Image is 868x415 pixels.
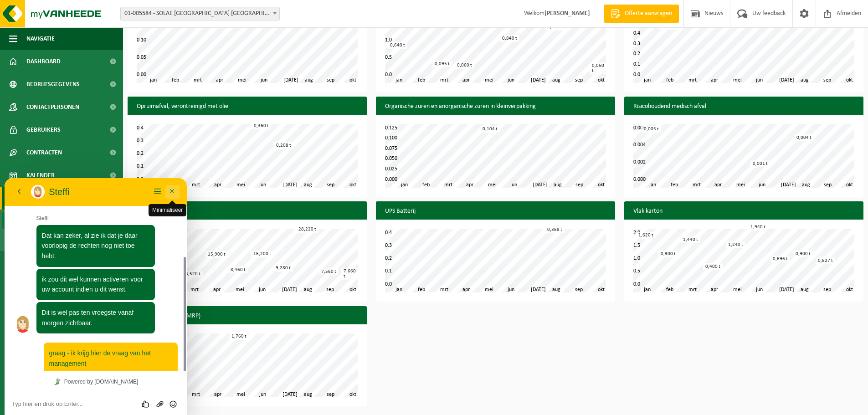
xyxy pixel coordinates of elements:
div: 1,440 t [681,236,700,243]
div: 7,560 t [319,268,339,275]
span: 01-005584 - SOLAE BELGIUM NV - IEPER [121,7,279,20]
button: Upload bestand [149,221,162,231]
span: Kalender [26,164,55,187]
strong: [PERSON_NAME] [544,10,590,17]
h3: Zuiver steenpuin (HMRP) [128,306,367,326]
div: 0,900 t [793,251,813,257]
div: 1,760 t [229,333,249,340]
div: 0,050 t [590,62,606,74]
span: Dashboard [26,50,61,73]
span: Contracten [26,141,62,164]
div: 1,620 t [636,232,656,239]
iframe: chat widget [5,178,187,415]
div: 7,660 t [341,268,358,280]
div: Beoordeel deze chat [135,221,149,231]
div: 0,060 t [455,62,474,69]
div: 15,900 t [205,251,228,258]
div: 0,368 t [545,226,565,233]
span: Offerte aanvragen [622,9,674,18]
div: 0,208 t [274,142,293,149]
span: Contactpersonen [26,96,79,118]
div: 6,520 t [183,271,203,277]
a: Powered by [DOMAIN_NAME] [46,198,137,210]
span: Gebruikers [26,118,61,141]
div: 0,640 t [388,42,407,49]
h3: Risicohoudend medisch afval [624,97,863,117]
div: 0,900 t [658,251,678,257]
div: 9,280 t [273,265,293,272]
a: In lijstvorm [2,231,121,249]
div: 0,001 t [750,160,770,167]
div: 0,627 t [816,257,835,264]
h3: UPS Batterij [376,201,615,221]
h3: Organische zuren en anorganische zuren in kleinverpakking [376,97,615,117]
div: 1,940 t [748,224,768,231]
h3: Soja-eiwitten [128,201,367,221]
span: 01-005584 - SOLAE BELGIUM NV - IEPER [120,7,280,20]
span: Navigatie [26,27,55,50]
div: 0,840 t [500,35,519,42]
div: 0,004 t [794,134,814,141]
a: Offerte aanvragen [604,5,679,23]
span: Bedrijfsgegevens [26,73,80,96]
div: 0,360 t [252,123,271,129]
h3: Vlak karton [624,201,863,221]
div: Group of buttons [135,221,175,231]
div: 0,104 t [480,126,500,133]
div: 0,095 t [432,61,452,67]
a: In grafiekvorm [2,212,121,229]
div: 0,696 t [770,256,790,262]
div: 0,400 t [703,263,723,270]
h3: Opruimafval, verontreinigd met olie [128,97,367,117]
div: 8,460 t [228,266,248,273]
div: 0,005 t [642,126,661,133]
div: 1,240 t [726,241,745,248]
button: Emoji invoeren [162,221,175,231]
div: 16,200 t [251,251,273,257]
img: Tawky_16x16.svg [50,200,56,207]
div: 28,220 t [296,226,318,233]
